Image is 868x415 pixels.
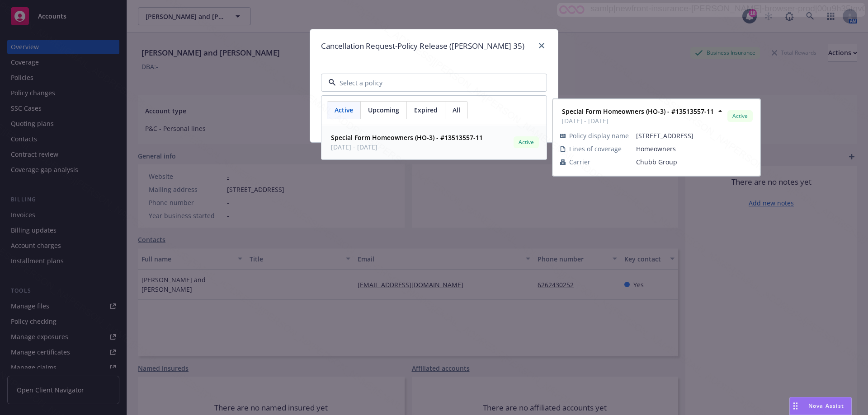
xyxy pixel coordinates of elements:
strong: Special Form Homeowners (HO-3) - #13513557-11 [331,133,483,142]
span: Expired [414,105,438,115]
strong: Special Form Homeowners (HO-3) - #13513557-11 [562,107,714,116]
span: [DATE] - [DATE] [331,142,483,152]
span: Active [517,138,535,146]
span: Carrier [569,157,590,167]
span: All [453,105,460,115]
button: Nova Assist [789,397,852,415]
h1: Cancellation Request-Policy Release ([PERSON_NAME] 35) [321,40,524,52]
span: [STREET_ADDRESS] [636,131,753,140]
div: Drag to move [790,397,801,415]
a: close [536,40,547,51]
span: Upcoming [368,105,399,115]
input: Select a policy [336,78,528,88]
span: Homeowners [636,144,753,154]
span: Nova Assist [808,402,844,410]
span: [DATE] - [DATE] [562,116,714,126]
span: Active [335,105,353,115]
span: Lines of coverage [569,144,622,154]
span: Chubb Group [636,157,753,167]
span: Policy display name [569,131,629,140]
span: Active [731,112,749,120]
